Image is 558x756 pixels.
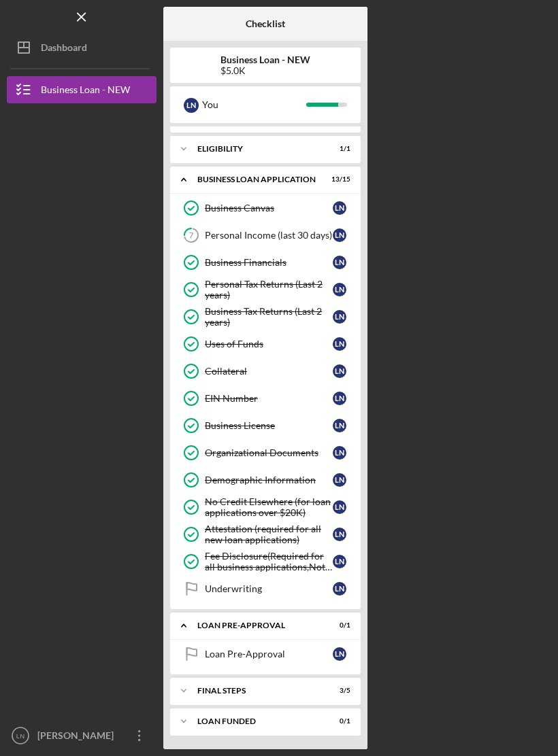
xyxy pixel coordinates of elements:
div: Demographic Information [205,475,333,485]
div: Fee Disclosure(Required for all business applications,Not needed for Contractor loans) [205,551,333,572]
div: 1 / 1 [326,145,350,153]
div: You [202,93,306,116]
div: L N [333,201,346,215]
div: L N [333,446,346,460]
div: Business Tax Returns (Last 2 years) [205,306,333,328]
div: L N [184,98,199,113]
div: Attestation (required for all new loan applications) [205,523,333,545]
div: 13 / 15 [326,175,350,184]
div: L N [333,310,346,324]
button: Business Loan - NEW [7,76,157,103]
a: Business CanvasLN [177,194,354,222]
div: Uses of Funds [205,339,333,349]
div: Personal Income (last 30 days) [205,230,333,241]
a: Loan Pre-ApprovalLN [177,640,354,668]
div: Loan Pre-Approval [205,649,333,659]
div: L N [333,337,346,351]
div: L N [333,473,346,487]
a: No Credit Elsewhere (for loan applications over $20K)LN [177,494,354,521]
div: L N [333,419,346,432]
a: Business FinancialsLN [177,249,354,276]
a: Organizational DocumentsLN [177,439,354,466]
div: FINAL STEPS [197,687,316,695]
div: [PERSON_NAME] [34,722,122,753]
div: ELIGIBILITY [197,145,316,153]
div: L N [333,528,346,541]
div: 3 / 5 [326,687,350,695]
div: L N [333,228,346,242]
div: LOAN PRE-APPROVAL [197,621,316,630]
div: L N [333,500,346,514]
a: Business LicenseLN [177,412,354,439]
div: Organizational Documents [205,447,333,458]
div: $5.0K [220,65,310,76]
a: CollateralLN [177,358,354,385]
div: Personal Tax Returns (Last 2 years) [205,279,333,300]
button: Dashboard [7,34,157,61]
b: Business Loan - NEW [220,54,310,65]
div: Business Loan - NEW [41,76,130,107]
div: Underwriting [205,583,333,594]
a: Attestation (required for all new loan applications)LN [177,521,354,548]
div: Dashboard [41,34,87,65]
a: Fee Disclosure(Required for all business applications,Not needed for Contractor loans)LN [177,548,354,575]
b: Checklist [246,18,285,29]
a: EIN NumberLN [177,385,354,412]
a: Business Tax Returns (Last 2 years)LN [177,303,354,330]
a: Uses of FundsLN [177,330,354,358]
a: UnderwritingLN [177,575,354,602]
a: 7Personal Income (last 30 days)LN [177,222,354,249]
a: Demographic InformationLN [177,466,354,494]
tspan: 7 [189,231,194,240]
div: 0 / 1 [326,717,350,725]
div: No Credit Elsewhere (for loan applications over $20K) [205,496,333,518]
div: EIN Number [205,393,333,404]
div: L N [333,555,346,568]
button: LN[PERSON_NAME] [7,722,157,749]
div: Business Financials [205,257,333,268]
div: L N [333,647,346,661]
div: L N [333,364,346,378]
div: 0 / 1 [326,621,350,630]
div: Collateral [205,366,333,377]
text: LN [16,732,24,740]
div: LOAN FUNDED [197,717,316,725]
div: L N [333,392,346,405]
div: Business License [205,420,333,431]
a: Personal Tax Returns (Last 2 years)LN [177,276,354,303]
div: Business Canvas [205,203,333,213]
div: L N [333,256,346,269]
div: L N [333,582,346,596]
div: BUSINESS LOAN APPLICATION [197,175,316,184]
div: L N [333,283,346,296]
